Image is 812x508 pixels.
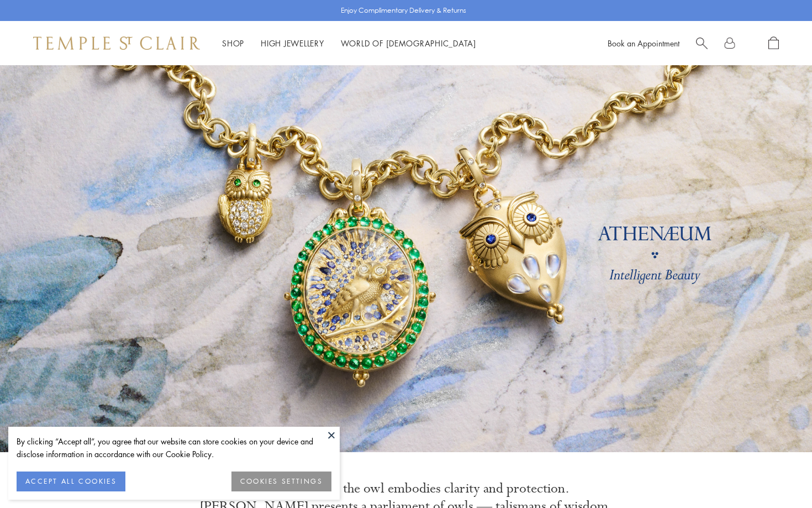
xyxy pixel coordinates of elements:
a: Book an Appointment [608,38,679,49]
div: By clicking “Accept all”, you agree that our website can store cookies on your device and disclos... [17,435,331,460]
a: World of [DEMOGRAPHIC_DATA]World of [DEMOGRAPHIC_DATA] [341,38,476,49]
button: ACCEPT ALL COOKIES [17,472,125,491]
a: Search [696,36,708,50]
nav: Main navigation [222,36,476,50]
a: High JewelleryHigh Jewellery [261,38,324,49]
img: Temple St. Clair [33,36,200,50]
button: COOKIES SETTINGS [231,472,331,491]
p: Enjoy Complimentary Delivery & Returns [341,5,466,16]
a: Open Shopping Bag [768,36,779,50]
a: ShopShop [222,38,244,49]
